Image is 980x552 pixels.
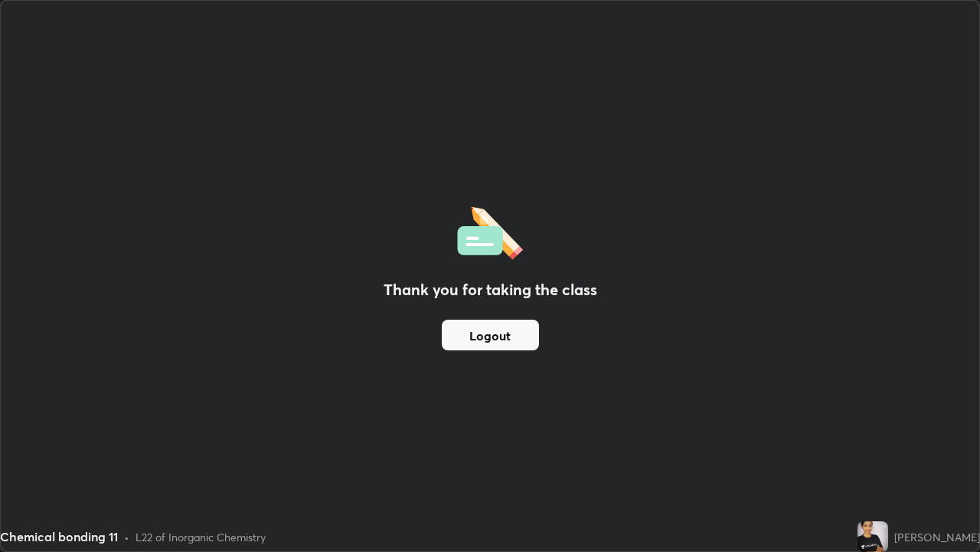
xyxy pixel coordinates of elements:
img: offlineFeedback.1438e8b3.svg [457,202,523,260]
button: Logout [442,320,539,350]
h2: Thank you for taking the class [384,278,597,301]
div: [PERSON_NAME] [894,529,980,545]
img: 81cc18a9963840aeb134a1257a9a5eb0.jpg [857,521,888,552]
div: • [124,529,129,545]
div: L22 of Inorganic Chemistry [136,529,266,545]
